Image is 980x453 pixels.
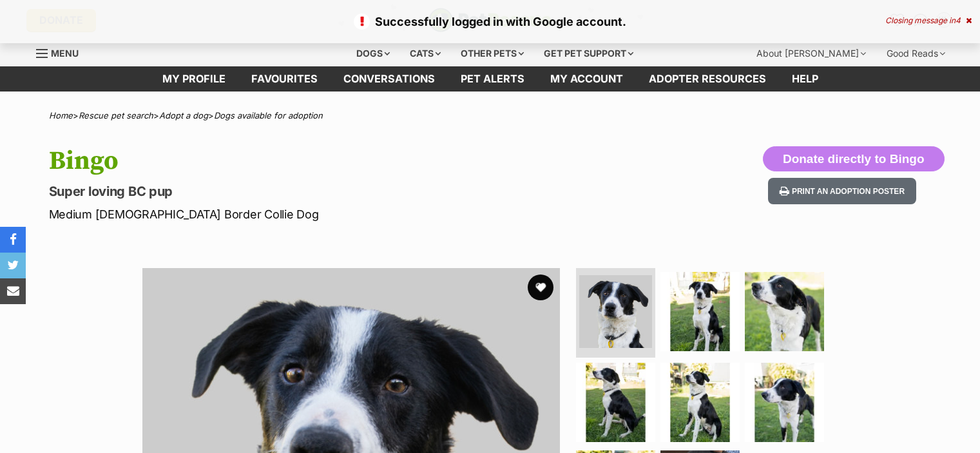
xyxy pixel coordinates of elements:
div: Good Reads [878,41,954,66]
img: Photo of Bingo [576,363,655,442]
a: Help [779,66,831,92]
img: Photo of Bingo [745,272,824,351]
p: Super loving BC pup [49,182,594,200]
div: Closing message in [885,16,972,25]
a: Pet alerts [448,66,537,92]
div: About [PERSON_NAME] [747,41,875,66]
span: Menu [51,48,79,59]
a: Dogs available for adoption [214,110,323,120]
a: My account [537,66,636,92]
a: My profile [149,66,238,92]
button: Donate directly to Bingo [763,146,945,172]
img: Photo of Bingo [660,272,740,351]
button: Print an adoption poster [768,178,916,204]
a: Home [49,110,73,120]
img: Photo of Bingo [745,363,824,442]
div: > > > [17,111,964,120]
a: Rescue pet search [79,110,153,120]
a: Adopter resources [636,66,779,92]
a: Adopt a dog [159,110,208,120]
img: Photo of Bingo [660,363,740,442]
div: Cats [401,41,450,66]
p: Successfully logged in with Google account. [13,13,967,30]
a: Menu [36,41,88,64]
a: conversations [331,66,448,92]
button: favourite [528,275,553,300]
div: Get pet support [535,41,642,66]
p: Medium [DEMOGRAPHIC_DATA] Border Collie Dog [49,206,594,223]
h1: Bingo [49,146,594,176]
a: Favourites [238,66,331,92]
div: Dogs [347,41,399,66]
img: Photo of Bingo [579,275,652,348]
div: Other pets [452,41,533,66]
span: 4 [956,15,961,25]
